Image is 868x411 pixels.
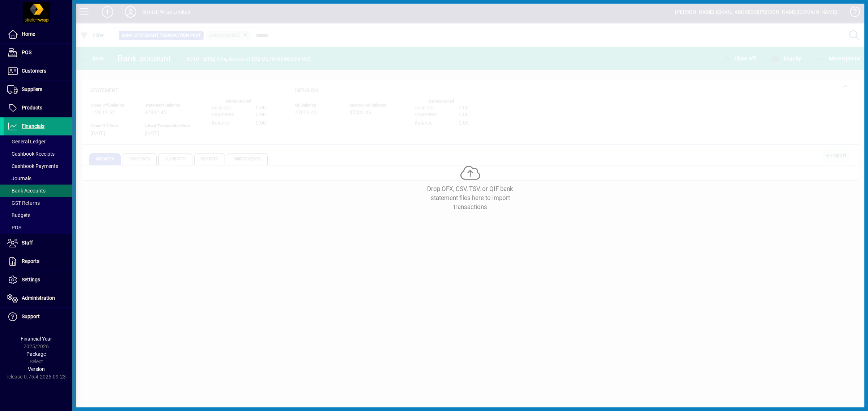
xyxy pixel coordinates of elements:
[7,200,40,206] span: GST Returns
[4,160,72,172] a: Cashbook Payments
[4,289,72,307] a: Administration
[28,366,45,372] span: Version
[4,252,72,271] a: Reports
[4,185,72,197] a: Bank Accounts
[22,258,39,264] span: Reports
[4,197,72,209] a: GST Returns
[7,212,30,218] span: Budgets
[22,31,35,37] span: Home
[7,188,46,194] span: Bank Accounts
[4,148,72,160] a: Cashbook Receipts
[4,25,72,43] a: Home
[22,68,46,74] span: Customers
[4,44,72,62] a: POS
[4,172,72,185] a: Journals
[7,225,21,230] span: POS
[22,123,44,129] span: Financials
[22,277,40,282] span: Settings
[7,139,46,144] span: General Ledger
[22,295,55,301] span: Administration
[4,308,72,326] a: Support
[22,240,33,246] span: Staff
[4,99,72,117] a: Products
[7,163,58,169] span: Cashbook Payments
[22,313,40,319] span: Support
[22,105,42,111] span: Products
[22,49,31,55] span: POS
[4,62,72,80] a: Customers
[7,176,31,181] span: Journals
[4,271,72,289] a: Settings
[4,135,72,148] a: General Ledger
[4,209,72,221] a: Budgets
[4,221,72,234] a: POS
[4,81,72,99] a: Suppliers
[26,351,46,357] span: Package
[4,234,72,252] a: Staff
[22,86,42,92] span: Suppliers
[21,336,52,342] span: Financial Year
[7,151,55,157] span: Cashbook Receipts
